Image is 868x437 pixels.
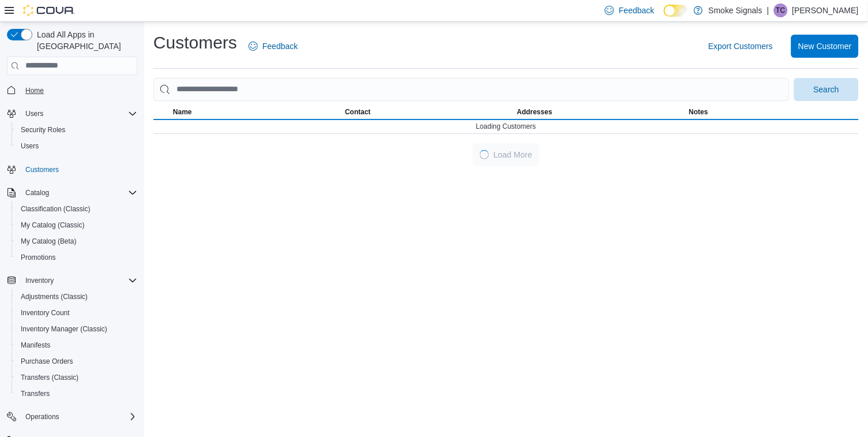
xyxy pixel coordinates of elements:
span: My Catalog (Classic) [21,221,85,230]
span: Search [814,84,839,95]
img: Cova [23,5,75,16]
span: Feedback [619,5,654,16]
button: Classification (Classic) [12,201,142,217]
span: Inventory [21,274,137,287]
span: Notes [689,107,708,117]
button: Catalog [2,185,142,201]
span: Customers [21,162,137,177]
span: TC [776,3,786,17]
a: My Catalog (Beta) [16,234,81,248]
a: Promotions [16,251,61,264]
button: Operations [21,410,64,424]
span: Users [21,107,137,121]
span: Loading [478,148,491,162]
button: New Customer [791,35,859,58]
p: | [767,3,769,17]
span: Security Roles [21,125,65,135]
a: Adjustments (Classic) [16,290,92,304]
span: Load More [494,149,532,160]
button: My Catalog (Beta) [12,233,142,249]
span: Transfers (Classic) [16,371,137,384]
button: Search [794,78,859,101]
div: Tory Chickite [774,3,788,17]
button: Export Customers [704,35,777,58]
span: Purchase Orders [16,354,137,368]
a: Classification (Classic) [16,202,95,216]
span: Transfers (Classic) [21,373,78,382]
a: Manifests [16,338,55,352]
button: Inventory Manager (Classic) [12,321,142,337]
span: Purchase Orders [21,357,73,366]
a: Feedback [244,35,302,58]
span: Promotions [21,253,56,262]
span: Catalog [21,186,137,200]
button: Users [21,107,48,121]
input: Dark Mode [664,5,688,17]
span: Adjustments (Classic) [21,292,88,301]
span: Operations [25,412,59,421]
button: Home [2,82,142,99]
h1: Customers [153,31,237,54]
span: Contact [345,107,371,117]
span: Home [25,86,44,95]
button: Manifests [12,337,142,353]
button: Users [2,106,142,122]
span: My Catalog (Beta) [21,237,77,246]
a: Purchase Orders [16,354,78,368]
span: Catalog [25,188,49,197]
button: Inventory [2,272,142,289]
a: Users [16,139,43,153]
span: Manifests [16,338,137,352]
button: Security Roles [12,122,142,138]
span: Transfers [21,389,50,398]
button: Transfers (Classic) [12,369,142,386]
button: Purchase Orders [12,353,142,369]
span: Feedback [262,40,298,52]
a: Customers [21,163,63,177]
button: Promotions [12,249,142,266]
span: Inventory Count [16,306,137,320]
button: Adjustments (Classic) [12,289,142,305]
a: My Catalog (Classic) [16,218,89,232]
span: Classification (Classic) [21,204,91,214]
span: Users [21,141,39,151]
span: Operations [21,410,137,424]
button: Catalog [21,186,54,200]
span: Dark Mode [664,17,664,17]
span: My Catalog (Beta) [16,234,137,248]
button: Inventory [21,274,58,287]
button: Customers [2,161,142,178]
span: Inventory [25,276,54,285]
span: Adjustments (Classic) [16,290,137,304]
a: Transfers (Classic) [16,371,83,384]
a: Inventory Count [16,306,74,320]
span: My Catalog (Classic) [16,218,137,232]
span: New Customer [798,40,852,52]
span: Home [21,83,137,98]
span: Loading Customers [476,122,536,131]
button: Operations [2,409,142,425]
button: Inventory Count [12,305,142,321]
button: Users [12,138,142,154]
a: Inventory Manager (Classic) [16,322,112,336]
span: Customers [25,165,59,174]
p: Smoke Signals [709,3,762,17]
span: Name [173,107,192,117]
span: Users [16,139,137,153]
span: Transfers [16,387,137,401]
span: Inventory Manager (Classic) [16,322,137,336]
span: Classification (Classic) [16,202,137,216]
a: Security Roles [16,123,70,137]
a: Transfers [16,387,54,401]
span: Promotions [16,251,137,264]
span: Inventory Count [21,308,70,318]
span: Users [25,109,43,118]
a: Home [21,84,48,98]
button: Transfers [12,386,142,402]
span: Addresses [517,107,553,117]
span: Inventory Manager (Classic) [21,324,107,334]
span: Load All Apps in [GEOGRAPHIC_DATA] [32,29,137,52]
p: [PERSON_NAME] [792,3,859,17]
span: Security Roles [16,123,137,137]
span: Export Customers [708,40,773,52]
